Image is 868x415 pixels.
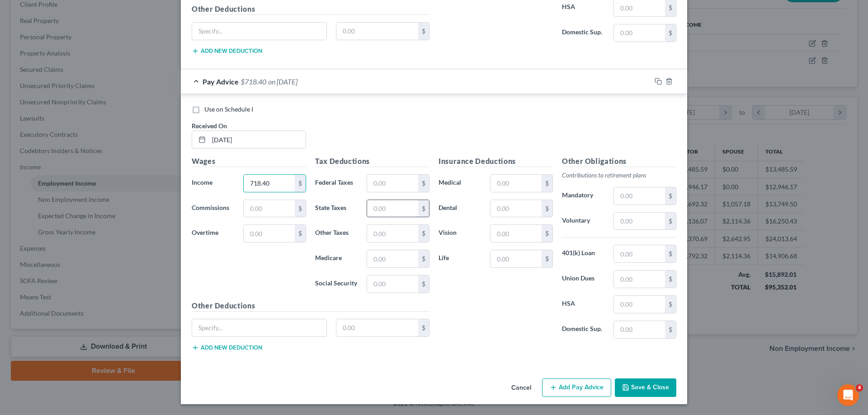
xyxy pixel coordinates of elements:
input: 0.00 [336,23,419,40]
iframe: Intercom live chat [837,384,859,406]
div: $ [665,321,676,338]
div: $ [418,250,429,267]
div: $ [295,225,306,242]
label: Medical [434,174,486,192]
label: Life [434,250,486,268]
div: $ [295,175,306,192]
label: Mandatory [557,187,609,205]
label: Commissions [187,200,239,218]
label: Federal Taxes [311,174,362,192]
div: $ [542,175,552,192]
input: 0.00 [367,225,418,242]
label: Medicare [311,250,362,268]
h5: Wages [192,156,306,167]
label: Domestic Sup. [557,321,609,339]
label: Dental [434,200,486,218]
button: Save & Close [615,378,676,397]
input: Specify... [192,319,326,336]
input: 0.00 [614,321,665,338]
div: $ [542,225,552,242]
input: 0.00 [614,187,665,205]
input: 0.00 [367,200,418,217]
input: 0.00 [367,275,418,293]
input: 0.00 [614,270,665,288]
span: Income [192,178,212,186]
div: $ [295,200,306,217]
h5: Other Deductions [192,4,429,15]
div: $ [665,270,676,288]
h5: Insurance Deductions [439,156,553,167]
h5: Tax Deductions [315,156,429,167]
label: Vision [434,224,486,242]
label: Overtime [187,224,239,242]
div: $ [665,187,676,205]
label: Social Security [311,275,362,293]
div: $ [418,275,429,293]
div: $ [665,213,676,230]
button: Cancel [504,379,538,397]
div: $ [418,225,429,242]
div: $ [418,23,429,40]
input: 0.00 [614,245,665,262]
h5: Other Deductions [192,300,429,312]
p: Contributions to retirement plans [562,171,676,180]
span: Use on Schedule I [204,105,253,113]
input: 0.00 [244,225,295,242]
label: Voluntary [557,212,609,230]
span: Received On [192,122,227,130]
input: 0.00 [491,175,542,192]
div: $ [418,200,429,217]
input: 0.00 [614,213,665,230]
span: on [DATE] [268,77,297,86]
div: $ [665,245,676,262]
label: State Taxes [311,200,362,218]
label: Union Dues [557,270,609,288]
label: HSA [557,295,609,313]
input: 0.00 [244,175,295,192]
label: 401(k) Loan [557,245,609,263]
input: 0.00 [336,319,419,336]
div: $ [418,319,429,336]
input: Specify... [192,23,326,40]
div: $ [542,250,552,267]
input: 0.00 [491,200,542,217]
input: 0.00 [244,200,295,217]
input: 0.00 [367,175,418,192]
div: $ [665,24,676,42]
input: 0.00 [491,250,542,267]
button: Add new deduction [192,344,262,351]
h5: Other Obligations [562,156,676,167]
div: $ [542,200,552,217]
button: Add new deduction [192,47,262,55]
input: MM/DD/YYYY [209,131,306,148]
input: 0.00 [491,225,542,242]
span: Pay Advice [203,77,239,86]
span: $718.40 [241,77,266,86]
input: 0.00 [614,296,665,313]
label: Other Taxes [311,224,362,242]
div: $ [665,296,676,313]
button: Add Pay Advice [542,378,611,397]
div: $ [418,175,429,192]
input: 0.00 [367,250,418,267]
span: 4 [856,384,863,392]
label: Domestic Sup. [557,24,609,42]
input: 0.00 [614,24,665,42]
